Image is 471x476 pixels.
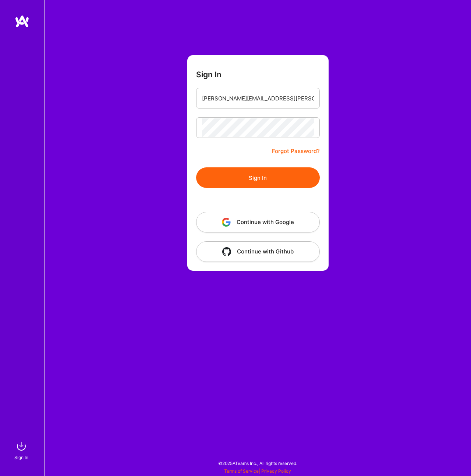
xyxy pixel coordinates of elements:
[15,439,29,461] a: sign inSign In
[196,167,320,188] button: Sign In
[202,89,314,108] input: Email...
[261,468,291,474] a: Privacy Policy
[224,468,259,474] a: Terms of Service
[15,15,29,28] img: logo
[14,454,28,461] div: Sign In
[14,439,29,454] img: sign in
[222,247,231,256] img: icon
[196,212,320,232] button: Continue with Google
[222,218,231,227] img: icon
[196,70,222,79] h3: Sign In
[224,468,291,474] span: |
[196,241,320,262] button: Continue with Github
[44,454,471,472] div: © 2025 ATeams Inc., All rights reserved.
[272,147,320,156] a: Forgot Password?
